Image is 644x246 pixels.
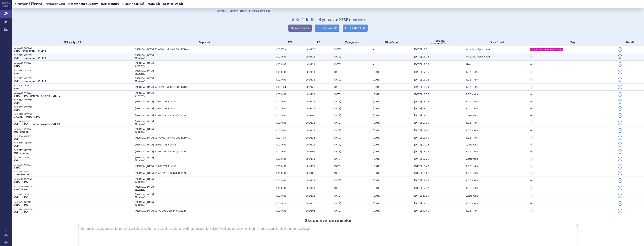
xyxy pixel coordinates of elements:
span: [MEDICAL_DATA] [135,92,229,94]
span: [DATE] 00:00 [414,209,429,212]
span: L01/111 [306,100,332,103]
span: [DATE] 17:38 [414,63,429,66]
strong: VaPÚ [14,159,20,162]
span: [DATE] [333,165,341,168]
a: detail [618,99,622,104]
span: [MEDICAL_DATA] 50MG CPS DUR 448(4X112) [135,150,229,153]
span: L01/111 [306,78,332,81]
span: L01/111 [306,195,332,197]
span: L01XK01 [276,172,304,174]
span: [DATE] 18:13 [414,55,429,58]
th: RS [304,38,332,46]
span: L01/111 [306,122,332,124]
a: detail [618,47,622,52]
a: detail [618,186,622,190]
a: + [530,100,533,103]
a: Poslednípísemnost(?) [414,38,464,46]
a: Ukončeno [373,40,412,45]
span: Exportovat SŘ [349,27,365,29]
a: + [530,121,533,124]
a: + [530,143,533,146]
span: [DATE] [333,143,341,146]
span: [DATE] 18:06 [414,172,429,174]
strong: MC - změna [14,131,29,133]
span: L01/111 [306,129,332,132]
a: Domů [217,10,225,12]
span: L01XK01 [276,195,304,197]
span: L01XK01 [276,100,304,103]
a: detail [618,142,622,147]
p: SUKLS180584/2022 [14,113,133,116]
th: Stav řízení [464,38,528,46]
a: + [530,93,533,96]
a: Exportovat SŘ [343,25,368,32]
span: [DATE] [333,48,341,51]
a: + [530,78,533,81]
span: [MEDICAL_DATA] [135,77,229,80]
a: Správní řízení [229,10,247,12]
strong: MC - změna [14,152,29,154]
span: ROZ – NPM [466,202,478,205]
a: + [530,70,533,74]
span: [DATE] [373,195,381,197]
span: L01/126 [306,86,332,88]
span: L01/111 [306,187,332,189]
p: SUKLS167409/2016 [14,208,133,211]
span: L01XK01 [276,150,304,153]
span: [MEDICAL_DATA] 100MG TBL FLM 56 [135,100,229,103]
span: [DATE] [333,122,341,124]
a: (2 balení) [135,181,145,183]
span: ROZ – NPM [466,179,478,182]
span: L01/111 [306,107,332,110]
span: [MEDICAL_DATA] 50MG/ML INF CNC SOL 1X10ML [135,48,229,51]
span: [DATE] [333,158,341,160]
span: Zastaveno [466,195,478,197]
span: [DATE] [373,209,381,212]
a: detail [618,136,622,140]
th: Tag [528,38,616,46]
span: [DATE] [333,129,341,132]
p: SUKLS272390/2023 [14,77,133,80]
a: detail [618,194,622,198]
p: SUKLS253324/2023 [14,84,133,87]
span: [DATE] [333,86,341,88]
span: [DATE] 17:21 [414,158,429,160]
span: [MEDICAL_DATA] [135,186,229,188]
span: [DATE] [373,202,381,205]
a: + [530,194,533,198]
span: [MEDICAL_DATA] [135,193,229,196]
span: L01FF03 [276,136,304,139]
span: [MEDICAL_DATA] 150MG TBL FLM 56 [135,107,229,110]
span: ROZ – NPM [466,136,478,139]
span: [DATE] [333,100,341,103]
span: [MEDICAL_DATA] [135,201,229,204]
span: [DATE] 18:18 [414,100,429,103]
span: [DATE] [373,93,381,96]
span: [DATE] [373,136,381,139]
span: [DATE] [333,187,341,189]
span: Zastaveno [466,143,478,146]
p: SUKLS27167/2022 [14,128,133,130]
span: [DATE] [333,107,341,110]
span: [DATE] 17:24 [414,143,429,146]
a: detail [618,113,622,118]
a: Běžící lhůty [100,1,120,7]
a: (2 balení) [135,159,145,161]
a: (2 balení) [135,189,145,191]
span: [DATE] [333,179,341,182]
p: SUKLS64308/2021 [14,164,133,166]
span: [DATE] 20:39 [414,195,429,197]
span: [DATE] [373,86,381,88]
span: [DATE] [373,100,381,103]
span: ROZ – NPM [466,107,478,110]
span: [DATE] [333,71,341,73]
span: [DATE] [373,107,381,110]
span: [DATE] [373,172,381,174]
strong: 4-Revize - MC [14,173,31,176]
span: ROZ – NPM [466,93,478,96]
span: [DATE] [373,129,381,132]
span: L01XK01 [276,143,304,146]
a: Moje SŘ [146,1,161,7]
a: detail [618,128,622,133]
span: [DATE] 18:00 [414,136,429,139]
